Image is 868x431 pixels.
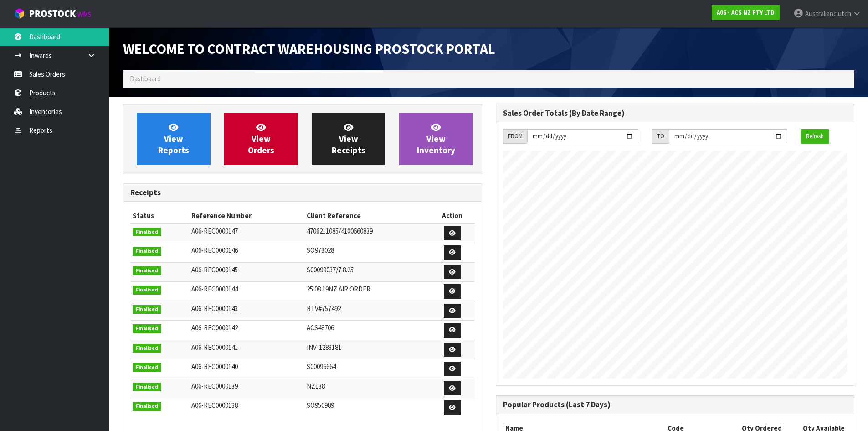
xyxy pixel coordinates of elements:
[137,113,211,165] a: ViewReports
[307,343,341,352] span: INV-1283181
[133,305,161,314] span: Finalised
[77,10,92,19] small: WMS
[191,401,238,410] span: A06-REC0000138
[503,109,847,118] h3: Sales Order Totals (By Date Range)
[430,208,475,223] th: Action
[191,323,238,332] span: A06-REC0000142
[191,304,238,313] span: A06-REC0000143
[307,382,325,390] span: NZ138
[133,324,161,333] span: Finalised
[801,129,829,144] button: Refresh
[307,265,354,274] span: S00099037/7.8.25
[189,208,304,223] th: Reference Number
[130,188,475,197] h3: Receipts
[224,113,298,165] a: ViewOrders
[158,122,189,156] span: View Reports
[191,362,238,371] span: A06-REC0000140
[14,8,25,19] img: cube-alt.png
[312,113,385,165] a: ViewReceipts
[191,382,238,390] span: A06-REC0000139
[133,402,161,411] span: Finalised
[307,323,334,332] span: ACS48706
[29,8,76,20] span: ProStock
[307,227,373,235] span: 4706211085/4100660839
[307,362,336,371] span: S00096664
[191,285,238,293] span: A06-REC0000144
[503,400,847,409] h3: Popular Products (Last 7 Days)
[399,113,473,165] a: ViewInventory
[191,246,238,254] span: A06-REC0000146
[133,228,161,237] span: Finalised
[307,304,341,313] span: RTV#757492
[133,286,161,295] span: Finalised
[503,129,527,144] div: FROM
[652,129,669,144] div: TO
[130,208,189,223] th: Status
[307,401,334,410] span: SO950989
[130,74,161,83] span: Dashboard
[805,9,851,18] span: Australianclutch
[133,383,161,392] span: Finalised
[133,363,161,372] span: Finalised
[133,266,161,275] span: Finalised
[123,40,495,58] span: Welcome to Contract Warehousing ProStock Portal
[248,122,274,156] span: View Orders
[417,122,455,156] span: View Inventory
[717,9,775,16] strong: A06 - ACS NZ PTY LTD
[133,247,161,256] span: Finalised
[191,227,238,235] span: A06-REC0000147
[191,265,238,274] span: A06-REC0000145
[304,208,430,223] th: Client Reference
[332,122,365,156] span: View Receipts
[191,343,238,352] span: A06-REC0000141
[307,285,370,293] span: 25.08.19NZ AIR ORDER
[307,246,334,254] span: SO973028
[133,344,161,353] span: Finalised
